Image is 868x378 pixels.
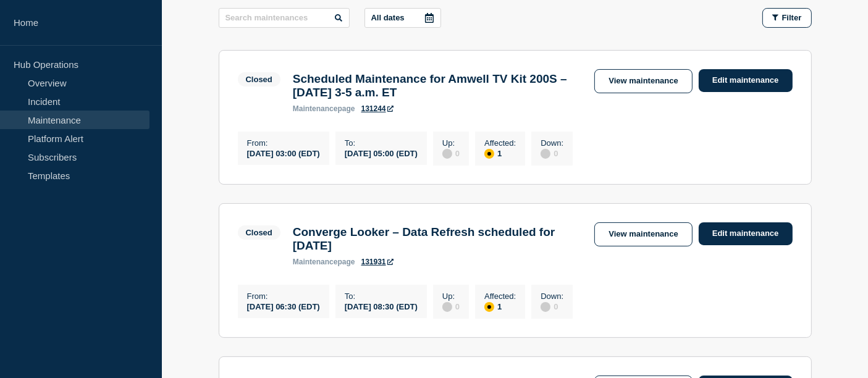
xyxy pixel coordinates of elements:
[541,301,563,312] div: 0
[247,138,320,148] p: From :
[699,69,793,92] a: Edit maintenance
[345,301,418,311] div: [DATE] 08:30 (EDT)
[442,148,460,159] div: 0
[541,302,550,312] div: disabled
[247,301,320,311] div: [DATE] 06:30 (EDT)
[442,302,452,312] div: disabled
[293,104,338,113] span: maintenance
[762,8,812,28] button: Filter
[541,292,563,301] p: Down :
[541,138,563,148] p: Down :
[484,149,494,159] div: affected
[293,258,338,266] span: maintenance
[442,149,452,159] div: disabled
[442,292,460,301] p: Up :
[361,104,394,113] a: 131244
[594,222,692,246] a: View maintenance
[219,8,350,28] input: Search maintenances
[594,69,692,93] a: View maintenance
[293,258,355,266] p: page
[246,75,272,84] div: Closed
[345,292,418,301] p: To :
[484,302,494,312] div: affected
[484,292,516,301] p: Affected :
[541,148,563,159] div: 0
[293,225,583,253] h3: Converge Looker – Data Refresh scheduled for [DATE]
[247,292,320,301] p: From :
[442,138,460,148] p: Up :
[293,104,355,113] p: page
[246,228,272,237] div: Closed
[484,301,516,312] div: 1
[371,13,405,22] p: All dates
[345,138,418,148] p: To :
[484,138,516,148] p: Affected :
[364,8,441,28] button: All dates
[345,148,418,158] div: [DATE] 05:00 (EDT)
[541,149,550,159] div: disabled
[361,258,394,266] a: 131931
[442,301,460,312] div: 0
[484,148,516,159] div: 1
[782,13,802,22] span: Filter
[293,72,583,99] h3: Scheduled Maintenance for Amwell TV Kit 200S – [DATE] 3-5 a.m. ET
[247,148,320,158] div: [DATE] 03:00 (EDT)
[699,222,793,245] a: Edit maintenance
